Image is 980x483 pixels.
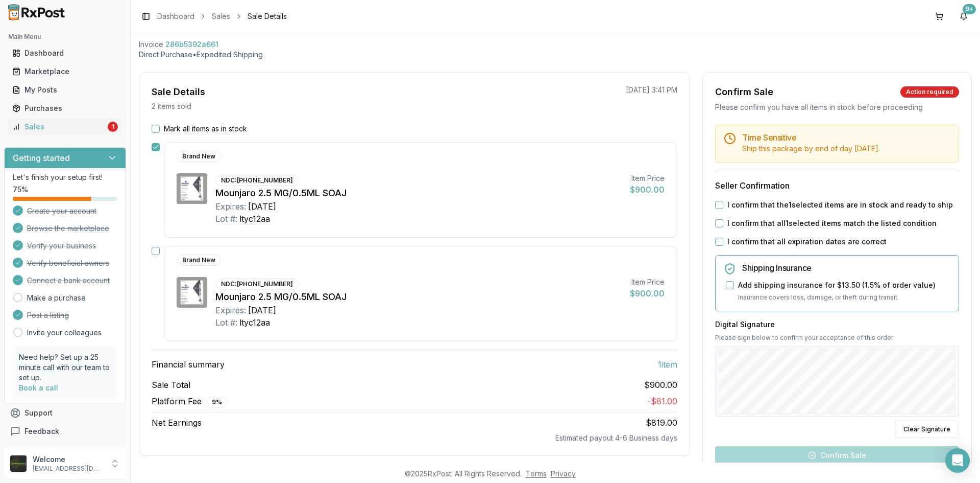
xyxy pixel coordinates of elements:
[10,455,27,472] img: User avatar
[8,44,122,62] a: Dashboard
[742,264,950,272] h5: Shipping Insurance
[177,173,207,204] img: Mounjaro 2.5 MG/0.5ML SOAJ
[139,39,163,50] div: Invoice
[215,186,622,200] div: Mounjaro 2.5 MG/0.5ML SOAJ
[738,292,950,303] p: Insurance covers loss, damage, or theft during transit.
[157,11,287,21] nav: breadcrumb
[647,396,677,406] span: - $81.00
[658,358,677,371] span: 1 item
[13,152,70,164] h3: Getting started
[177,151,221,162] div: Brand New
[4,422,126,441] button: Feedback
[19,383,58,392] a: Book a call
[164,124,247,134] label: Mark all items as in stock
[27,328,102,338] a: Invite your colleagues
[19,352,111,383] p: Need help? Set up a 25 minute call with our team to set up.
[248,11,287,21] span: Sale Details
[27,241,96,251] span: Verify your business
[630,173,665,183] div: Item Price
[12,48,118,58] div: Dashboard
[27,258,109,268] span: Verify beneficial owners
[551,469,576,478] a: Privacy
[4,4,69,20] img: RxPost Logo
[955,8,972,25] button: 9+
[212,11,230,21] a: Sales
[152,395,228,408] span: Platform Fee
[27,275,110,286] span: Connect a bank account
[108,122,118,132] div: 1
[715,179,959,192] h3: Seller Confirmation
[157,11,194,21] a: Dashboard
[644,379,677,391] span: $900.00
[895,421,959,438] button: Clear Signature
[742,133,950,142] h5: Time Sensitive
[4,45,126,61] button: Dashboard
[248,200,276,213] div: [DATE]
[33,465,104,473] p: [EMAIL_ADDRESS][DOMAIN_NAME]
[206,397,228,408] div: 9 %
[8,118,122,136] a: Sales1
[215,290,622,304] div: Mounjaro 2.5 MG/0.5ML SOAJ
[139,50,972,60] p: Direct Purchase • Expedited Shipping
[27,310,69,320] span: Post a listing
[24,426,59,436] span: Feedback
[13,172,117,182] p: Let's finish your setup first!
[27,206,96,216] span: Create your account
[152,433,677,443] div: Estimated payout 4-6 Business days
[215,200,246,213] div: Expires:
[152,417,202,429] span: Net Earnings
[715,85,773,99] div: Confirm Sale
[12,85,118,95] div: My Posts
[8,99,122,118] a: Purchases
[248,304,276,316] div: [DATE]
[715,319,959,330] h3: Digital Signature
[727,200,953,210] label: I confirm that the 1 selected items are in stock and ready to ship
[27,293,86,303] a: Make a purchase
[177,255,221,266] div: Brand New
[12,66,118,77] div: Marketplace
[526,469,547,478] a: Terms
[239,316,270,329] div: ltyc12aa
[715,334,959,342] p: Please sign below to confirm your acceptance of this order
[13,185,28,195] span: 75 %
[152,358,225,371] span: Financial summary
[215,316,237,329] div: Lot #:
[4,404,126,422] button: Support
[715,102,959,112] div: Please confirm you have all items in stock before proceeding
[626,85,677,95] p: [DATE] 3:41 PM
[742,144,880,153] span: Ship this package by end of day [DATE] .
[27,223,109,234] span: Browse the marketplace
[4,119,126,135] button: Sales1
[630,287,665,300] div: $900.00
[8,33,122,41] h2: Main Menu
[738,280,936,290] label: Add shipping insurance for $13.50 ( 1.5 % of order value)
[4,100,126,117] button: Purchases
[963,4,976,14] div: 9+
[165,39,218,50] span: 286b5392a661
[727,218,937,228] label: I confirm that all 1 selected items match the listed condition
[177,277,207,308] img: Mounjaro 2.5 MG/0.5ML SOAJ
[900,86,959,98] div: Action required
[8,81,122,99] a: My Posts
[630,277,665,287] div: Item Price
[4,63,126,80] button: Marketplace
[8,62,122,81] a: Marketplace
[215,175,299,186] div: NDC: [PHONE_NUMBER]
[215,213,237,225] div: Lot #:
[4,82,126,98] button: My Posts
[630,183,665,196] div: $900.00
[152,379,190,391] span: Sale Total
[12,103,118,113] div: Purchases
[215,304,246,316] div: Expires:
[152,101,191,111] p: 2 items sold
[945,448,970,473] div: Open Intercom Messenger
[727,237,887,247] label: I confirm that all expiration dates are correct
[646,418,677,428] span: $819.00
[239,213,270,225] div: ltyc12aa
[215,279,299,290] div: NDC: [PHONE_NUMBER]
[33,454,104,465] p: Welcome
[152,85,205,99] div: Sale Details
[12,122,106,132] div: Sales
